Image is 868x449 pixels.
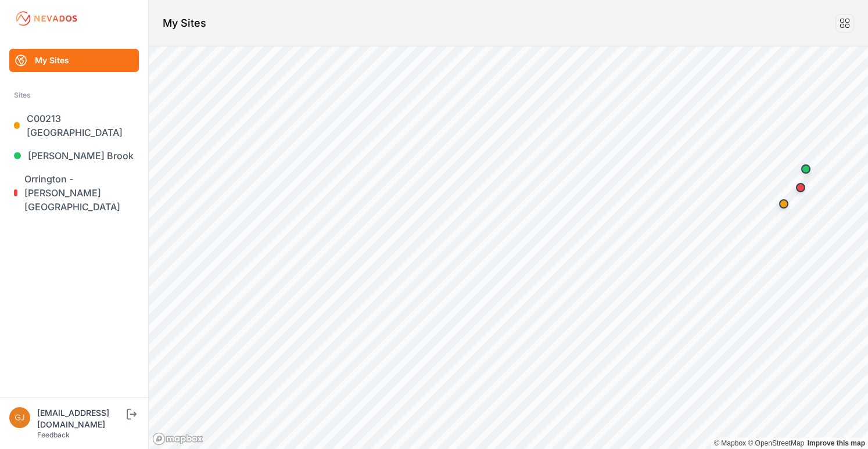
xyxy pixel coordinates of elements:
div: [EMAIL_ADDRESS][DOMAIN_NAME] [37,407,124,430]
canvas: Map [149,46,868,449]
div: Map marker [794,157,817,181]
a: Map feedback [808,439,865,447]
div: Sites [14,88,134,102]
a: Orrington - [PERSON_NAME][GEOGRAPHIC_DATA] [9,167,139,218]
img: Nevados [14,9,79,28]
a: Mapbox [714,439,746,447]
div: Map marker [772,192,795,215]
a: Feedback [37,430,70,439]
div: Map marker [789,176,812,199]
a: My Sites [9,49,139,72]
a: OpenStreetMap [748,439,804,447]
h1: My Sites [163,15,206,31]
img: gjdavis@borregosolar.com [9,407,30,428]
a: [PERSON_NAME] Brook [9,144,139,167]
a: C00213 [GEOGRAPHIC_DATA] [9,107,139,144]
a: Mapbox logo [152,432,203,446]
